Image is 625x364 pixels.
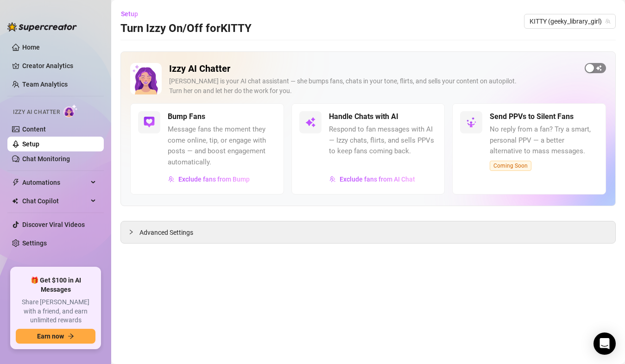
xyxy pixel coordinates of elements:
span: Exclude fans from Bump [178,176,250,183]
a: Settings [22,239,47,247]
img: svg%3e [305,117,316,128]
span: Exclude fans from AI Chat [340,176,415,183]
span: collapsed [128,229,134,235]
span: Earn now [37,333,64,340]
a: Setup [22,140,39,148]
span: team [605,19,611,24]
button: Exclude fans from Bump [168,172,250,187]
img: svg%3e [466,117,477,128]
span: Izzy AI Chatter [13,108,60,117]
a: Home [22,44,40,51]
span: Advanced Settings [139,227,193,238]
img: svg%3e [144,117,155,128]
a: Creator Analytics [22,58,96,73]
span: 🎁 Get $100 in AI Messages [16,276,95,294]
img: logo-BBDzfeDw.svg [7,22,77,31]
span: Chat Copilot [22,194,88,208]
span: Share [PERSON_NAME] with a friend, and earn unlimited rewards [16,298,95,325]
div: collapsed [128,227,139,237]
span: arrow-right [68,333,74,339]
img: svg%3e [168,176,175,182]
img: Izzy AI Chatter [130,63,162,94]
button: Exclude fans from AI Chat [329,172,416,187]
span: No reply from a fan? Try a smart, personal PPV — a better alternative to mass messages. [490,124,598,157]
div: Open Intercom Messenger [593,333,616,355]
a: Team Analytics [22,81,68,88]
span: thunderbolt [12,179,19,186]
span: Coming Soon [490,161,531,171]
span: KITTY (geeky_library_girl) [530,14,610,28]
span: Respond to fan messages with AI — Izzy chats, flirts, and sells PPVs to keep fans coming back. [329,124,437,157]
img: Chat Copilot [12,198,18,204]
a: Chat Monitoring [22,155,70,163]
span: Automations [22,175,88,190]
img: svg%3e [329,176,336,182]
a: Content [22,126,46,133]
a: Discover Viral Videos [22,221,85,228]
span: Setup [121,10,138,18]
span: Message fans the moment they come online, tip, or engage with posts — and boost engagement automa... [168,124,276,168]
div: [PERSON_NAME] is your AI chat assistant — she bumps fans, chats in your tone, flirts, and sells y... [169,76,577,96]
button: Setup [120,6,145,21]
h5: Handle Chats with AI [329,111,398,122]
h5: Send PPVs to Silent Fans [490,111,574,122]
h3: Turn Izzy On/Off for KITTY [120,21,252,36]
h5: Bump Fans [168,111,205,122]
button: Earn nowarrow-right [16,329,95,344]
h2: Izzy AI Chatter [169,63,577,75]
img: AI Chatter [63,104,78,118]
